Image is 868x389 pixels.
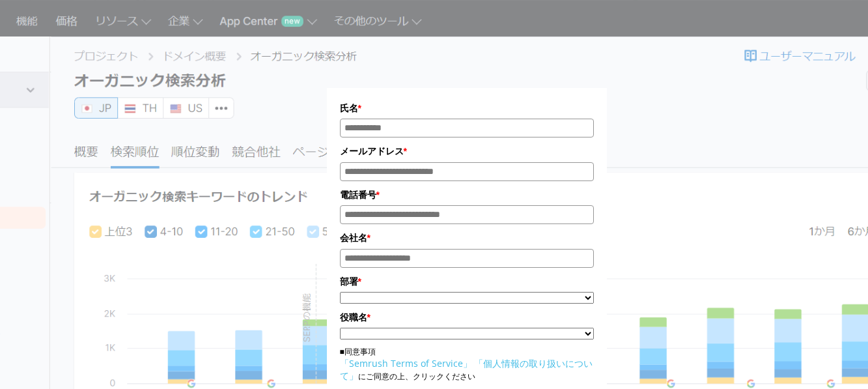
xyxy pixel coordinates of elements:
[340,310,594,324] label: 役職名
[340,357,472,369] a: 「Semrush Terms of Service」
[340,231,594,245] label: 会社名
[340,144,594,158] label: メールアドレス
[340,346,594,382] p: ■同意事項 にご同意の上、クリックください
[340,188,594,202] label: 電話番号
[340,357,593,382] a: 「個人情報の取り扱いについて」
[340,101,594,115] label: 氏名
[340,274,594,289] label: 部署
